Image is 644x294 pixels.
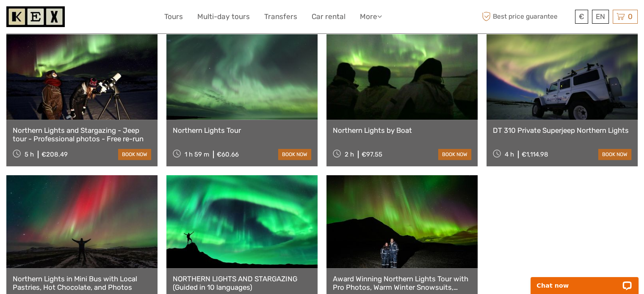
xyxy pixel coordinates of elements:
span: 1 h 59 m [185,151,209,158]
a: Transfers [264,11,297,23]
a: Northern Lights in Mini Bus with Local Pastries, Hot Chocolate, and Photos [13,275,151,292]
a: More [360,11,382,23]
a: book now [118,149,151,160]
a: book now [278,149,311,160]
a: Car rental [312,11,345,23]
a: book now [438,149,471,160]
iframe: LiveChat chat widget [525,267,644,294]
span: 4 h [505,151,514,158]
a: Northern Lights Tour [173,126,311,135]
a: NORTHERN LIGHTS AND STARGAZING (Guided in 10 languages) [173,275,311,292]
a: Northern Lights by Boat [333,126,471,135]
span: 0 [627,12,634,21]
span: € [579,12,584,21]
a: Award Winning Northern Lights Tour with Pro Photos, Warm Winter Snowsuits, Outdoor Chairs and Tra... [333,275,471,292]
img: 1261-44dab5bb-39f8-40da-b0c2-4d9fce00897c_logo_small.jpg [6,6,65,27]
span: 2 h [345,151,354,158]
span: 5 h [25,151,34,158]
a: Tours [164,11,183,23]
div: EN [592,10,609,24]
div: €60.66 [217,151,239,158]
div: €1,114.98 [522,151,548,158]
a: book now [598,149,631,160]
span: Best price guarantee [480,10,573,24]
a: Multi-day tours [197,11,250,23]
div: €208.49 [41,151,68,158]
div: €97.55 [362,151,382,158]
a: Northern Lights and Stargazing - Jeep tour - Professional photos - Free re-run [13,126,151,143]
a: DT 310 Private Superjeep Northern Lights [493,126,631,135]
